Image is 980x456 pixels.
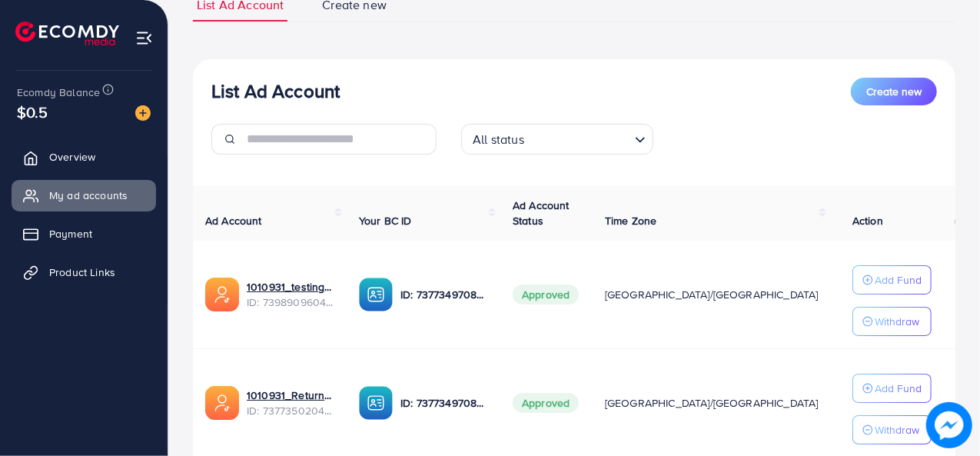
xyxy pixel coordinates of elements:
a: Product Links [12,257,156,288]
span: Your BC ID [359,213,412,228]
span: Approved [513,393,579,413]
span: My ad accounts [49,188,128,203]
button: Add Fund [852,265,932,295]
span: Action [852,213,883,228]
p: Add Fund [875,271,922,289]
span: Product Links [49,265,115,280]
div: Search for option [461,124,653,155]
div: <span class='underline'>1010931_Returnsproduct_1717673220088</span></br>7377350204250456080 [247,388,334,419]
input: Search for option [529,125,629,151]
span: [GEOGRAPHIC_DATA]/[GEOGRAPHIC_DATA] [605,395,819,411]
span: All status [470,128,527,151]
span: Approved [513,285,579,305]
a: 1010931_testing products_1722692892755 [247,279,334,295]
button: Create new [851,78,937,105]
button: Withdraw [852,307,932,336]
img: menu [135,29,153,47]
span: ID: 7398909604979277841 [247,295,334,310]
img: ic-ads-acc.e4c84228.svg [205,386,239,420]
p: Withdraw [875,312,919,331]
button: Withdraw [852,415,932,444]
a: Overview [12,141,156,172]
span: Overview [49,149,95,165]
p: ID: 7377349708576243728 [400,285,488,304]
span: Ad Account Status [513,198,570,228]
a: My ad accounts [12,180,156,211]
span: Ad Account [205,213,262,228]
a: 1010931_Returnsproduct_1717673220088 [247,388,334,403]
span: ID: 7377350204250456080 [247,403,334,418]
p: Add Fund [875,379,922,398]
span: Payment [49,226,92,241]
img: image [926,402,972,448]
img: image [135,105,151,121]
div: <span class='underline'>1010931_testing products_1722692892755</span></br>7398909604979277841 [247,279,334,311]
span: Time Zone [605,213,656,228]
span: $0.5 [17,101,48,123]
img: ic-ba-acc.ded83a64.svg [359,278,393,311]
img: ic-ads-acc.e4c84228.svg [205,278,239,311]
p: Withdraw [875,421,919,439]
h3: List Ad Account [211,80,340,102]
img: ic-ba-acc.ded83a64.svg [359,386,393,420]
span: Create new [866,84,922,99]
span: [GEOGRAPHIC_DATA]/[GEOGRAPHIC_DATA] [605,287,819,302]
a: Payment [12,218,156,249]
p: ID: 7377349708576243728 [400,394,488,412]
img: logo [15,22,119,45]
button: Add Fund [852,374,932,403]
span: Ecomdy Balance [17,85,100,100]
